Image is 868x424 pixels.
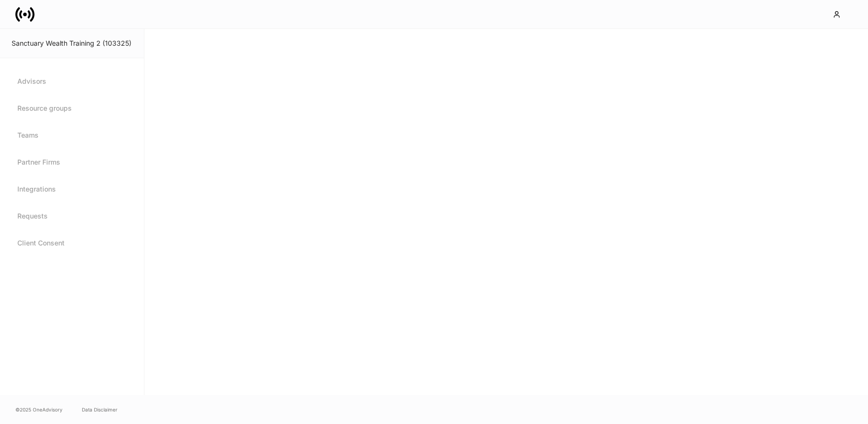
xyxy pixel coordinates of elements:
[12,151,132,174] a: Partner Firms
[12,205,132,228] a: Requests
[82,406,117,413] a: Data Disclaimer
[12,39,132,48] div: Sanctuary Wealth Training 2 (103325)
[12,231,132,255] a: Client Consent
[12,178,132,201] a: Integrations
[12,124,132,147] a: Teams
[12,70,132,93] a: Advisors
[15,406,63,413] span: © 2025 OneAdvisory
[12,97,132,120] a: Resource groups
